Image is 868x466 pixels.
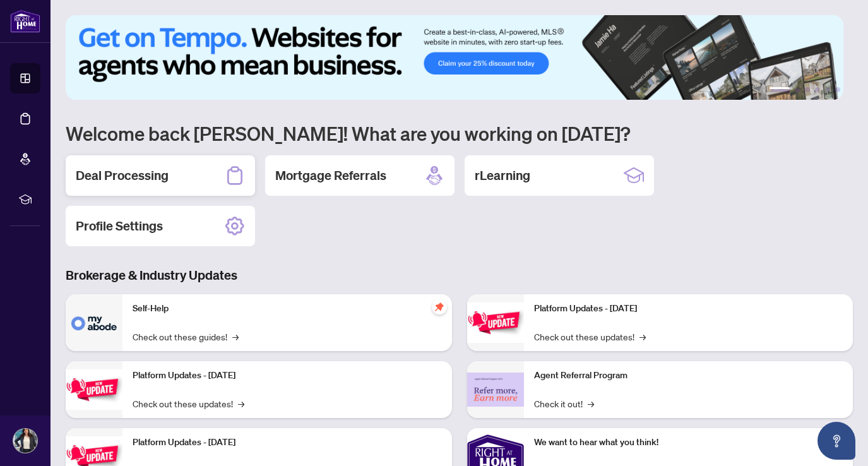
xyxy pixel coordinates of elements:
a: Check out these guides!→ [133,330,239,344]
button: 3 [805,87,810,92]
a: Check out these updates!→ [133,397,244,410]
p: We want to hear what you think! [534,436,843,450]
p: Agent Referral Program [534,369,843,383]
a: Check it out!→ [534,397,594,410]
img: Platform Updates - September 16, 2025 [66,369,122,409]
img: Platform Updates - June 23, 2025 [467,302,524,342]
button: 4 [815,87,820,92]
img: Profile Icon [13,429,37,453]
span: → [232,330,239,344]
a: Check out these updates!→ [534,330,646,344]
span: → [588,397,594,410]
h1: Welcome back [PERSON_NAME]! What are you working on [DATE]? [66,121,853,145]
button: 5 [825,87,830,92]
button: Open asap [817,422,855,460]
p: Platform Updates - [DATE] [133,436,442,450]
span: pushpin [432,299,447,314]
h2: rLearning [475,167,530,184]
button: 6 [835,87,840,92]
h3: Brokerage & Industry Updates [66,266,853,284]
img: logo [10,9,40,33]
img: Agent Referral Program [467,373,524,407]
button: 2 [795,87,800,92]
h2: Profile Settings [76,217,163,235]
p: Platform Updates - [DATE] [133,369,442,383]
p: Self-Help [133,302,442,316]
p: Platform Updates - [DATE] [534,302,843,316]
button: 1 [770,87,790,92]
img: Self-Help [66,294,122,351]
span: → [639,330,646,344]
img: Slide 0 [66,15,843,100]
span: → [238,397,244,410]
h2: Deal Processing [76,167,169,184]
h2: Mortgage Referrals [275,167,386,184]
